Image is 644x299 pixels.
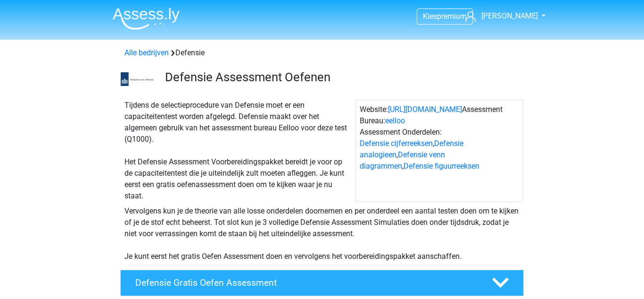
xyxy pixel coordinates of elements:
[388,105,462,114] a: [URL][DOMAIN_NAME]
[417,10,472,23] a: Kiespremium
[124,48,169,57] a: Alle bedrijven
[165,70,516,85] h3: Defensie Assessment Oefenen
[116,270,528,296] a: Defensie Gratis Oefen Assessment
[462,10,539,22] a: [PERSON_NAME]
[360,139,463,159] a: Defensie analogieen
[360,139,433,148] a: Defensie cijferreeksen
[355,100,523,202] div: Website: Assessment Bureau: Assessment Onderdelen: , , ,
[360,150,445,171] a: Defensie venn diagrammen
[121,47,523,59] div: Defensie
[481,11,538,20] span: [PERSON_NAME]
[121,100,355,202] div: Tijdens de selectieprocedure van Defensie moet er een capaciteitentest worden afgelegd. Defensie ...
[385,116,405,125] a: eelloo
[135,277,477,288] h4: Defensie Gratis Oefen Assessment
[121,205,523,262] div: Vervolgens kun je de theorie van alle losse onderdelen doornemen en per onderdeel een aantal test...
[423,12,437,21] span: Kies
[404,162,479,171] a: Defensie figuurreeksen
[437,12,467,21] span: premium
[113,8,180,30] img: Assessly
